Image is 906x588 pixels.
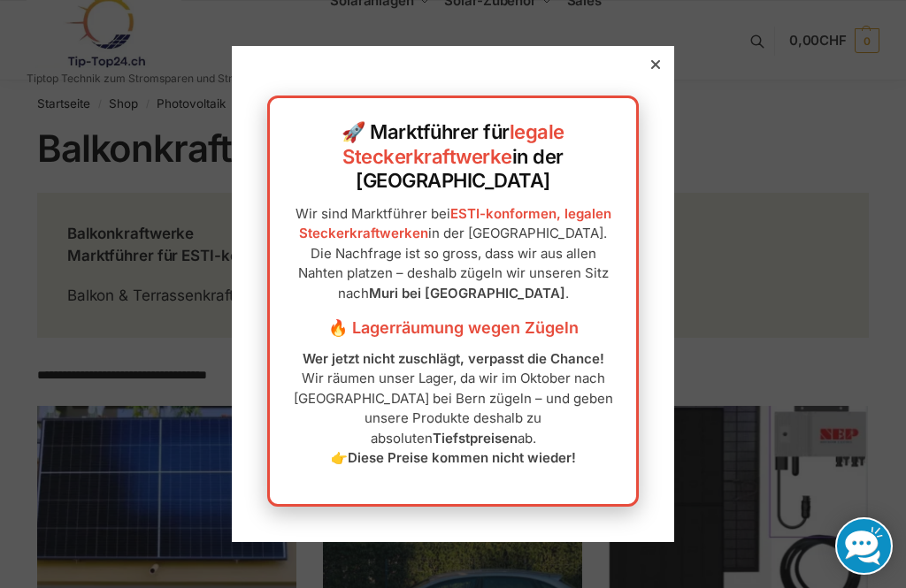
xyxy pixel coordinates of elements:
[303,350,604,367] strong: Wer jetzt nicht zuschlägt, verpasst die Chance!
[288,317,618,340] h3: 🔥 Lagerräumung wegen Zügeln
[369,285,565,302] strong: Muri bei [GEOGRAPHIC_DATA]
[288,349,618,469] p: Wir räumen unser Lager, da wir im Oktober nach [GEOGRAPHIC_DATA] bei Bern zügeln – und geben unse...
[342,120,564,168] a: legale Steckerkraftwerke
[299,205,611,242] a: ESTI-konformen, legalen Steckerkraftwerken
[288,120,618,194] h2: 🚀 Marktführer für in der [GEOGRAPHIC_DATA]
[433,430,518,447] strong: Tiefstpreisen
[288,204,618,304] p: Wir sind Marktführer bei in der [GEOGRAPHIC_DATA]. Die Nachfrage ist so gross, dass wir aus allen...
[348,449,576,466] strong: Diese Preise kommen nicht wieder!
